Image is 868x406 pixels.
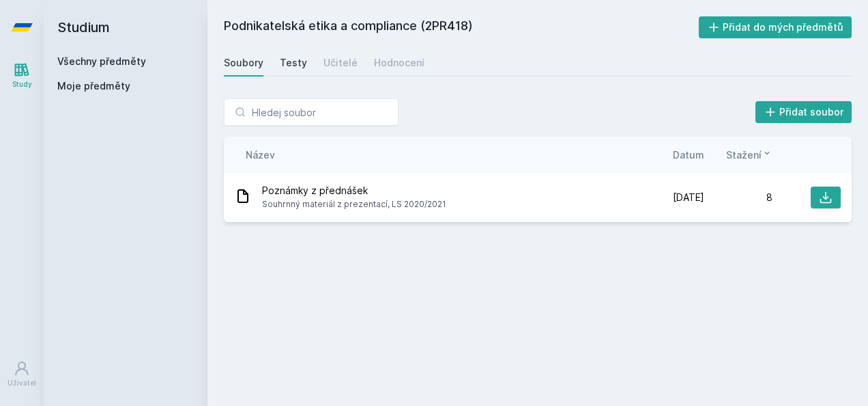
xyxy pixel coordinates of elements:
[699,16,852,38] button: Přidat do mých předmětů
[280,49,307,77] a: Testy
[57,79,130,93] span: Moje předměty
[262,198,446,211] span: Souhrnný materiál z prezentací, LS 2020/2021
[673,148,704,162] button: Datum
[323,56,358,70] div: Učitelé
[673,191,704,204] span: [DATE]
[262,184,446,198] span: Poznámky z přednášek
[3,55,41,96] a: Study
[8,378,36,388] div: Uživatel
[224,56,263,70] div: Soubory
[374,56,424,70] div: Hodnocení
[57,55,146,67] a: Všechny předměty
[224,49,263,77] a: Soubory
[755,101,852,123] button: Přidat soubor
[726,148,772,162] button: Stažení
[3,353,41,395] a: Uživatel
[704,191,772,204] div: 8
[12,79,32,90] div: Study
[280,56,307,70] div: Testy
[726,148,762,162] span: Stažení
[224,16,699,38] h2: Podnikatelská etika a compliance (2PR418)
[246,148,275,162] button: Název
[374,49,424,77] a: Hodnocení
[323,49,358,77] a: Učitelé
[224,98,399,126] input: Hledej soubor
